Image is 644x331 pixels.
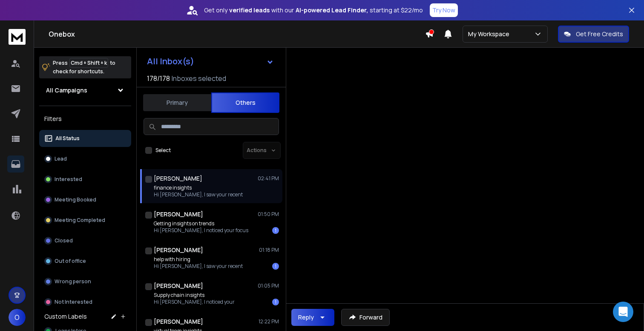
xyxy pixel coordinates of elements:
[341,309,390,326] button: Forward
[143,93,211,112] button: Primary
[39,253,131,270] button: Out of office
[154,220,248,227] p: Getting insights on trends
[55,278,91,285] p: Wrong person
[291,309,334,326] button: Reply
[39,113,131,125] h3: Filters
[49,29,425,39] h1: Onebox
[298,313,314,322] div: Reply
[172,73,226,83] h3: Inboxes selected
[211,92,279,113] button: Others
[296,6,368,14] strong: AI-powered Lead Finder,
[204,6,423,14] p: Get only with our starting at $22/mo
[39,171,131,188] button: Interested
[140,53,281,70] button: All Inbox(s)
[154,299,235,305] p: Hi [PERSON_NAME], I noticed your
[55,237,73,244] p: Closed
[432,6,455,14] p: Try Now
[468,30,513,38] p: My Workspace
[9,309,26,326] button: O
[154,210,203,219] h1: [PERSON_NAME]
[154,263,243,270] p: Hi [PERSON_NAME], I saw your recent
[39,294,131,311] button: Not Interested
[55,155,67,162] p: Lead
[55,196,96,203] p: Meeting Booked
[55,135,80,142] p: All Status
[53,59,115,76] p: Press to check for shortcuts.
[154,246,203,254] h1: [PERSON_NAME]
[154,282,203,290] h1: [PERSON_NAME]
[154,317,203,326] h1: [PERSON_NAME]
[272,263,279,270] div: 1
[55,299,92,305] p: Not Interested
[147,73,170,83] span: 178 / 178
[39,82,131,99] button: All Campaigns
[39,150,131,167] button: Lead
[46,86,87,95] h1: All Campaigns
[55,258,86,265] p: Out of office
[613,302,633,322] div: Open Intercom Messenger
[272,299,279,305] div: 1
[272,227,279,234] div: 1
[155,147,171,154] label: Select
[154,227,248,234] p: Hi [PERSON_NAME], I noticed your focus
[55,217,105,224] p: Meeting Completed
[558,26,629,43] button: Get Free Credits
[154,174,202,183] h1: [PERSON_NAME]
[259,247,279,253] p: 01:18 PM
[55,176,82,183] p: Interested
[258,175,279,182] p: 02:41 PM
[44,312,87,321] h3: Custom Labels
[39,191,131,208] button: Meeting Booked
[258,282,279,289] p: 01:05 PM
[430,3,458,17] button: Try Now
[258,211,279,218] p: 01:50 PM
[147,57,194,66] h1: All Inbox(s)
[229,6,270,14] strong: verified leads
[154,191,243,198] p: Hi [PERSON_NAME], I saw your recent
[39,273,131,290] button: Wrong person
[154,184,243,191] p: finance insights
[259,318,279,325] p: 12:22 PM
[39,212,131,229] button: Meeting Completed
[39,130,131,147] button: All Status
[39,232,131,249] button: Closed
[9,29,26,45] img: logo
[69,58,108,68] span: Cmd + Shift + k
[154,292,235,299] p: Supply chain insights
[154,256,243,263] p: help with hiring
[576,30,623,38] p: Get Free Credits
